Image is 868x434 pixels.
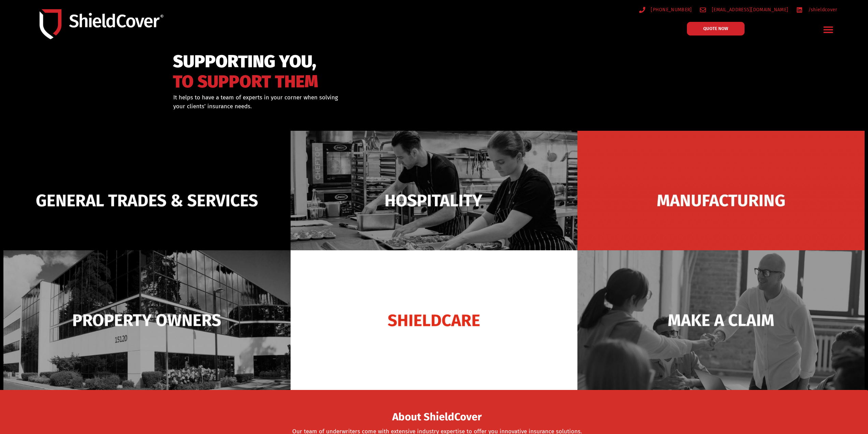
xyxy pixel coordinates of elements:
[649,5,692,14] span: [PHONE_NUMBER]
[700,5,788,14] a: [EMAIL_ADDRESS][DOMAIN_NAME]
[687,22,745,36] a: QUOTE NOW
[703,26,728,31] span: QUOTE NOW
[40,9,163,40] img: Shield-Cover-Underwriting-Australia-logo-full
[173,55,318,69] span: SUPPORTING YOU,
[392,415,482,422] a: About ShieldCover
[796,5,837,14] a: /shieldcover
[392,413,482,421] span: About ShieldCover
[820,22,836,38] div: Menu Toggle
[173,102,469,111] p: your clients’ insurance needs.
[173,93,469,111] div: It helps to have a team of experts in your corner when solving
[807,5,837,14] span: /shieldcover
[639,5,692,14] a: [PHONE_NUMBER]
[710,5,788,14] span: [EMAIL_ADDRESS][DOMAIN_NAME]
